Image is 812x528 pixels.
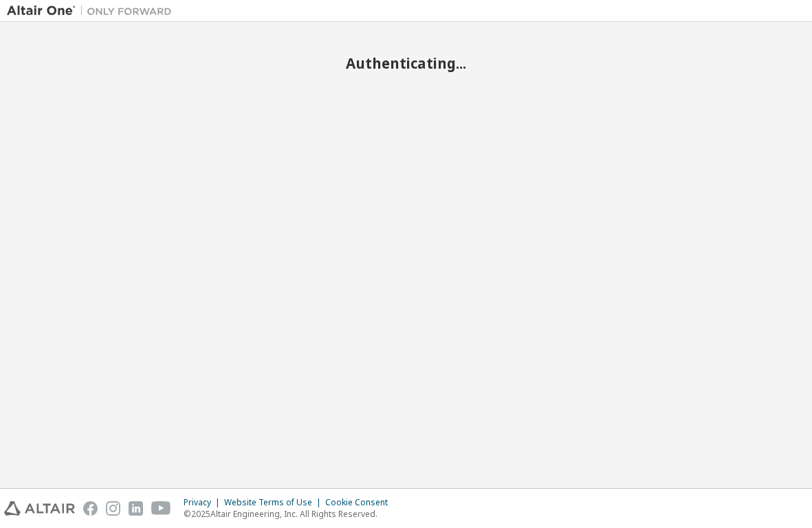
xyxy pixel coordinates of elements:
[325,497,396,508] div: Cookie Consent
[7,54,805,72] h2: Authenticating...
[7,4,179,18] img: Altair One
[184,497,224,508] div: Privacy
[83,501,98,516] img: facebook.svg
[106,501,120,516] img: instagram.svg
[4,501,75,516] img: altair_logo.svg
[129,501,143,516] img: linkedin.svg
[184,508,396,520] p: © 2025 Altair Engineering, Inc. All Rights Reserved.
[151,501,171,516] img: youtube.svg
[224,497,325,508] div: Website Terms of Use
